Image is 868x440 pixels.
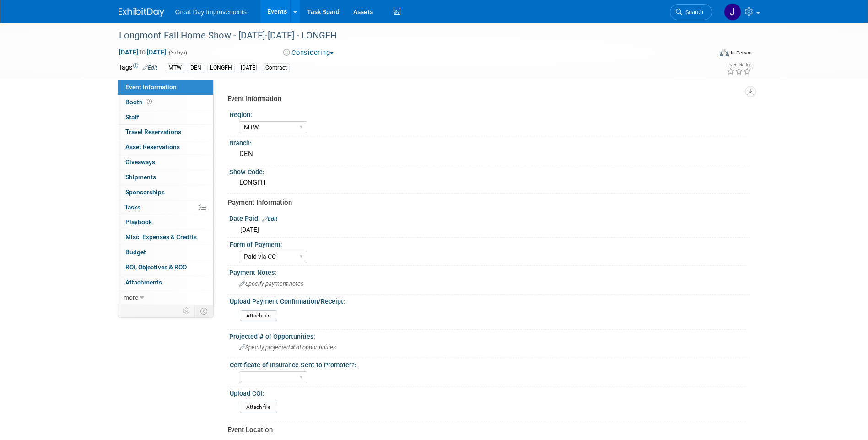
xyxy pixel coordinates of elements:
[238,63,259,73] div: [DATE]
[118,200,213,215] a: Tasks
[230,295,746,306] div: Upload Payment Confirmation/Receipt:
[236,176,743,190] div: LONGFH
[125,248,146,256] span: Budget
[118,275,213,290] a: Attachments
[118,290,213,305] a: more
[230,238,746,249] div: Form of Payment:
[124,294,138,301] span: more
[179,305,195,317] td: Personalize Event Tab Strip
[730,49,752,56] div: In-Person
[124,204,140,211] span: Tasks
[229,136,750,148] div: Branch:
[230,386,746,398] div: Upload COI:
[142,64,157,71] a: Edit
[720,49,729,56] img: Format-Inperson.png
[240,226,259,233] span: [DATE]
[118,95,213,110] a: Booth
[168,50,187,56] span: (3 days)
[239,280,303,287] span: Specify payment notes
[682,9,703,16] span: Search
[125,83,177,91] span: Event Information
[229,330,750,341] div: Projected # of Opportunities:
[239,344,336,351] span: Specify projected # of opportunities
[236,147,743,161] div: DEN
[125,263,187,271] span: ROI, Objectives & ROO
[727,63,751,67] div: Event Rating
[119,8,164,17] img: ExhibitDay
[230,358,746,370] div: Certificate of Insurance Sent to Promoter?:
[118,80,213,95] a: Event Information
[670,4,712,20] a: Search
[125,143,180,150] span: Asset Reservations
[194,305,213,317] td: Toggle Event Tabs
[118,140,213,155] a: Asset Reservations
[125,188,165,196] span: Sponsorships
[118,230,213,245] a: Misc. Expenses & Credits
[125,113,139,121] span: Staff
[119,48,167,56] span: [DATE] [DATE]
[262,216,277,222] a: Edit
[724,3,741,21] img: Jennifer Hockstra
[263,63,290,73] div: Contract
[125,98,154,106] span: Booth
[125,218,152,225] span: Playbook
[280,48,337,58] button: Considering
[658,48,752,61] div: Event Format
[166,63,184,73] div: MTW
[138,48,147,56] span: to
[229,212,750,224] div: Date Paid:
[118,185,213,200] a: Sponsorships
[227,425,743,435] div: Event Location
[230,108,746,119] div: Region:
[118,215,213,230] a: Playbook
[125,128,181,135] span: Travel Reservations
[125,173,156,181] span: Shipments
[118,170,213,185] a: Shipments
[125,233,197,241] span: Misc. Expenses & Credits
[118,125,213,140] a: Travel Reservations
[175,8,247,16] span: Great Day Improvements
[188,63,204,73] div: DEN
[227,198,743,208] div: Payment Information
[145,98,154,105] span: Booth not reserved yet
[229,266,750,277] div: Payment Notes:
[119,63,157,73] td: Tags
[207,63,235,73] div: LONGFH
[125,158,155,166] span: Giveaways
[118,245,213,260] a: Budget
[125,279,162,286] span: Attachments
[118,155,213,170] a: Giveaways
[227,94,743,104] div: Event Information
[118,110,213,125] a: Staff
[116,27,698,44] div: Longmont Fall Home Show - [DATE]-[DATE] - LONGFH
[229,165,750,177] div: Show Code:
[118,260,213,275] a: ROI, Objectives & ROO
